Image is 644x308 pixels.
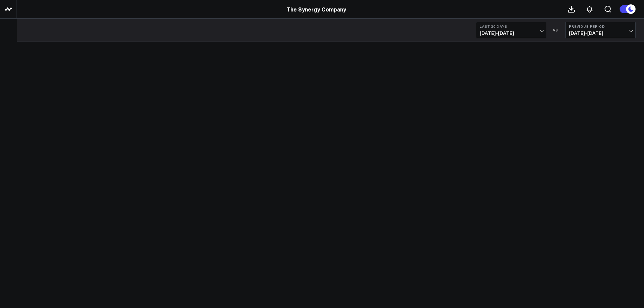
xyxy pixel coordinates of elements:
[565,22,636,38] button: Previous Period[DATE]-[DATE]
[480,24,543,28] b: Last 30 Days
[569,24,632,28] b: Previous Period
[480,30,543,36] span: [DATE] - [DATE]
[286,5,346,13] a: The Synergy Company
[569,30,632,36] span: [DATE] - [DATE]
[550,28,562,32] div: VS
[476,22,546,38] button: Last 30 Days[DATE]-[DATE]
